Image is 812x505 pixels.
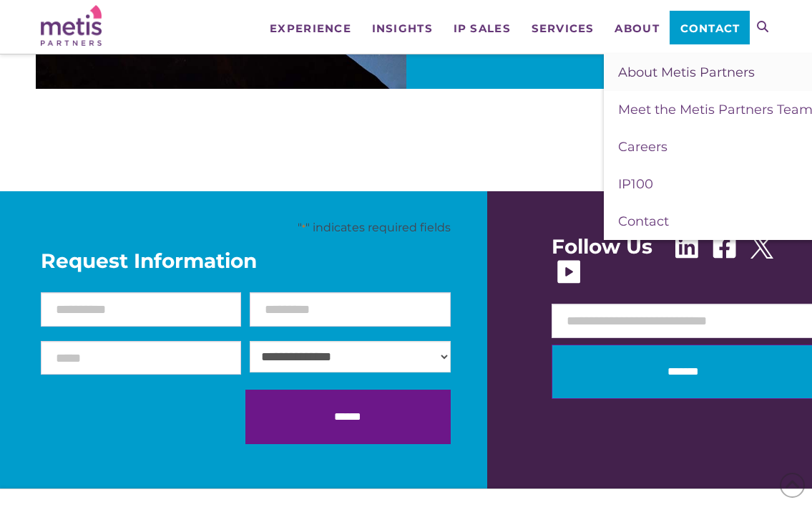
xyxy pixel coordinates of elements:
span: Contact [680,23,740,34]
span: About Metis Partners [618,64,755,80]
span: Experience [270,23,351,34]
a: Contact [670,11,750,44]
span: IP Sales [454,23,511,34]
span: Follow Us [552,236,652,256]
span: Services [532,23,595,34]
span: Contact [618,213,669,229]
span: Request Information [41,251,451,271]
iframe: reCAPTCHA [41,389,258,445]
span: About [615,23,659,34]
span: Insights [372,23,433,34]
span: IP100 [618,176,653,192]
img: Linkedin [675,235,698,259]
img: X [750,235,773,259]
span: Back to Top [780,473,805,498]
p: " " indicates required fields [41,220,451,236]
img: Metis Partners [41,5,102,46]
span: Careers [618,139,667,155]
img: Facebook [713,235,736,259]
img: Youtube [557,260,580,284]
